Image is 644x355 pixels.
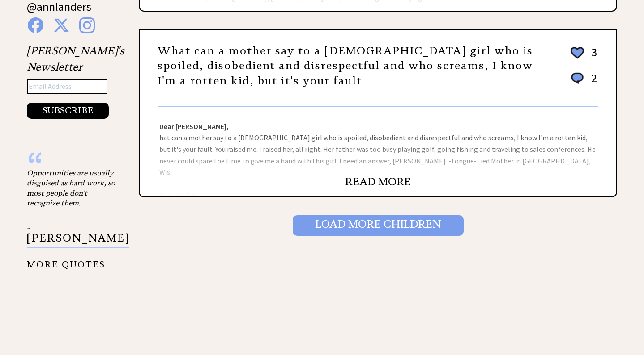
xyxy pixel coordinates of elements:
[53,17,69,33] img: x%20blue.png
[27,103,109,119] button: SUBSCRIBE
[27,223,129,249] p: - [PERSON_NAME]
[27,79,107,94] input: Email Address
[27,43,124,119] div: [PERSON_NAME]'s Newsletter
[79,17,95,33] img: instagram%20blue.png
[587,71,597,94] td: 2
[293,215,464,236] input: Load More Children
[159,122,229,131] strong: Dear [PERSON_NAME],
[569,71,585,85] img: message_round%201.png
[158,44,533,88] a: What can a mother say to a [DEMOGRAPHIC_DATA] girl who is spoiled, disobedient and disrespectful ...
[587,45,597,70] td: 3
[345,175,411,188] a: READ MORE
[27,159,116,168] div: “
[27,252,105,270] a: MORE QUOTES
[28,17,43,33] img: facebook%20blue.png
[140,107,616,196] div: hat can a mother say to a [DEMOGRAPHIC_DATA] girl who is spoiled, disobedient and disrespectful a...
[27,168,116,208] div: Opportunities are usually disguised as hard work, so most people don't recognize them.
[569,45,585,61] img: heart_outline%202.png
